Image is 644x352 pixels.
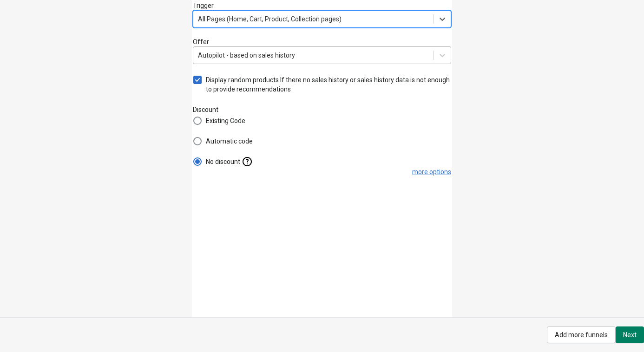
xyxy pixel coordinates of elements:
span: Existing Code [206,116,245,125]
span: Display random products If there no sales history or sales history data is not enough to provide ... [206,75,451,94]
label: Discount [193,105,451,114]
span: All Pages (Home, Cart, Product, Collection pages) [198,15,342,23]
button: more options [412,168,451,176]
span: No discount [206,157,240,166]
label: Offer [193,37,451,46]
span: Automatic code [206,137,253,146]
label: Trigger [193,1,451,10]
div: Autopilot - based on sales history [198,51,295,60]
